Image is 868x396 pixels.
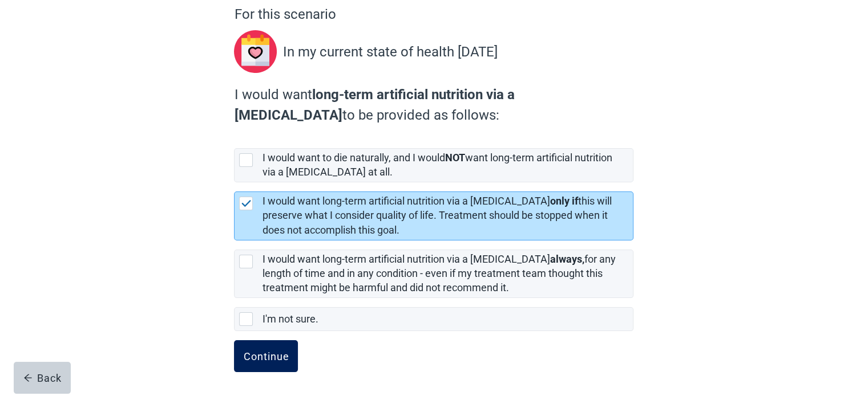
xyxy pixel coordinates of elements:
[550,195,578,207] strong: only if
[282,42,497,62] p: In my current state of health [DATE]
[262,152,612,178] label: I would want to die naturally, and I would want long-term artificial nutrition via a [MEDICAL_DAT...
[14,362,71,394] button: arrow-leftBack
[234,30,282,73] img: svg%3e
[234,250,633,298] div: [object Object], checkbox, not selected
[445,152,465,164] strong: NOT
[234,191,633,240] div: [object Object], checkbox, selected
[243,350,289,362] div: Continue
[234,87,514,123] strong: long-term artificial nutrition via a [MEDICAL_DATA]
[550,253,584,265] strong: always,
[23,372,62,383] div: Back
[234,340,298,372] button: Continue
[234,4,633,25] p: For this scenario
[23,373,33,382] span: arrow-left
[262,195,611,235] label: I would want long-term artificial nutrition via a [MEDICAL_DATA] this will preserve what I consid...
[262,313,318,325] label: I'm not sure.
[234,307,633,331] div: I'm not sure., checkbox, not selected
[234,148,633,182] div: [object Object], checkbox, not selected
[262,253,615,293] label: I would want long-term artificial nutrition via a [MEDICAL_DATA] for any length of time and in an...
[234,84,628,125] label: I would want to be provided as follows:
